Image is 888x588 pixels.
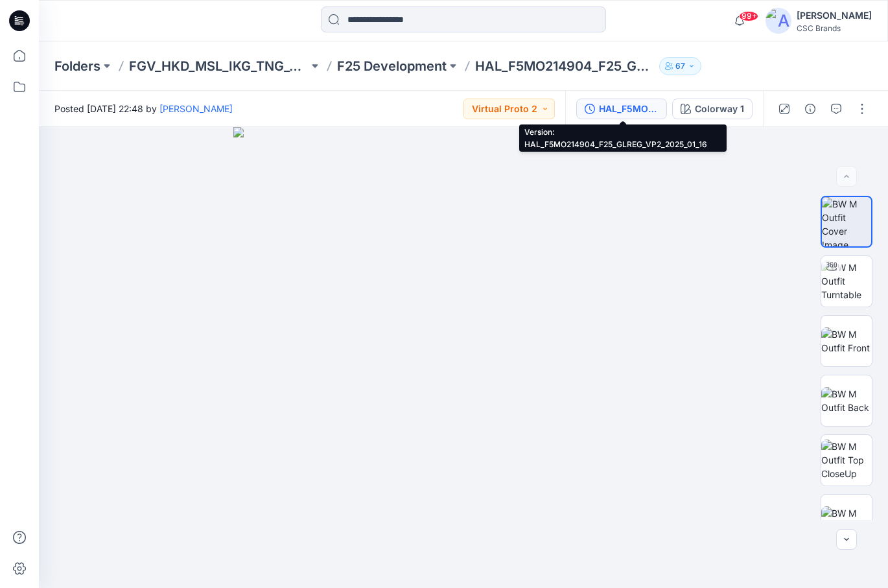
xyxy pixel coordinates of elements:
button: Colorway 1 [672,99,753,119]
img: BW M Outfit Top CloseUp [821,440,872,480]
span: 99+ [739,11,758,21]
img: avatar [765,8,791,34]
a: F25 Development [337,57,447,75]
div: CSC Brands [797,23,872,33]
a: Folders [54,57,100,75]
div: HAL_F5MO214904_F25_GLREG_VP2_2025_01_16 [599,102,659,116]
div: [PERSON_NAME] [797,8,872,23]
img: BW M Outfit Left [821,506,872,534]
div: Colorway 1 [695,102,744,116]
img: BW M Outfit Front [821,327,872,355]
a: FGV_HKD_MSL_IKG_TNG_GJ2_HAL [129,57,309,75]
button: Details [800,99,821,119]
button: 67 [659,57,701,75]
img: BW M Outfit Turntable [821,261,872,301]
a: [PERSON_NAME] [159,103,233,114]
p: 67 [675,59,685,73]
p: HAL_F5MO214904_F25_GLREG_VP2_2025_01_16 [475,57,655,75]
img: BW M Outfit Back [821,387,872,414]
img: BW M Outfit Cover Image NRM [822,197,871,246]
span: Posted [DATE] 22:48 by [54,102,233,115]
button: HAL_F5MO214904_F25_GLREG_VP2_2025_01_16 [576,99,667,119]
img: eyJhbGciOiJIUzI1NiIsImtpZCI6IjAiLCJzbHQiOiJzZXMiLCJ0eXAiOiJKV1QifQ.eyJkYXRhIjp7InR5cGUiOiJzdG9yYW... [233,127,694,588]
